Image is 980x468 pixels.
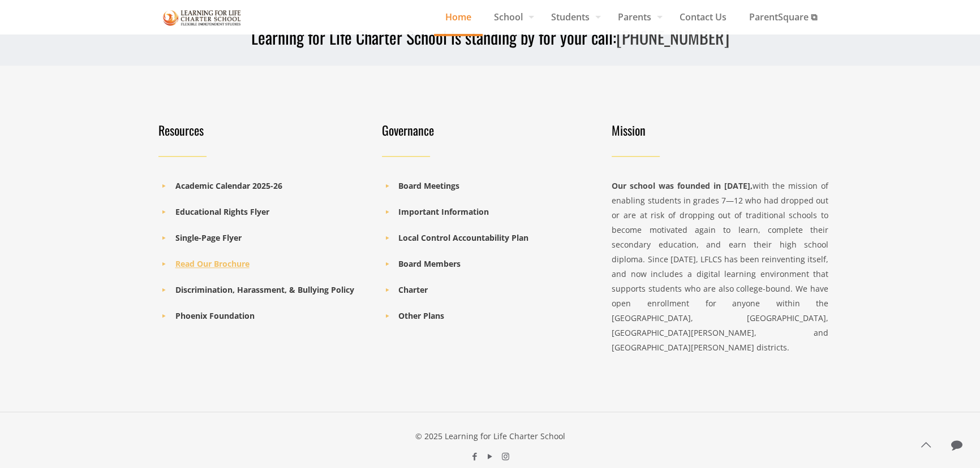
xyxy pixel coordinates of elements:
h3: Learning for Life Charter School is standing by for your call: [152,26,828,49]
a: Charter [398,284,428,295]
a: Instagram icon [500,450,512,462]
a: Board Members [398,258,461,269]
h4: Mission [612,122,828,138]
ul: social menu [152,449,828,464]
strong: Our school was founded in [DATE], [612,180,753,191]
a: Other Plans [398,310,444,321]
span: Parents [607,8,668,25]
a: Board Meetings [398,180,459,191]
h4: Resources [158,122,368,138]
span: Contact Us [668,8,738,25]
div: © 2025 Learning for Life Charter School [152,429,828,444]
a: Single-Page Flyer [175,232,242,243]
img: Home [163,8,241,28]
a: [PHONE_NUMBER] [616,24,729,50]
h4: Governance [382,122,592,138]
a: Discrimination, Harassment, & Bullying Policy [175,284,354,295]
a: Academic Calendar 2025-26 [175,180,282,191]
a: Educational Rights Flyer [175,206,269,217]
span: ParentSquare ⧉ [738,8,828,25]
span: Home [434,8,483,25]
a: Read Our Brochure [175,258,250,269]
a: Important Information [398,206,489,217]
div: with the mission of enabling students in grades 7—12 who had dropped out or are at risk of droppi... [612,179,828,355]
span: School [483,8,540,25]
a: Facebook icon [469,450,481,462]
span: Students [540,8,607,25]
a: Local Control Accountability Plan [398,232,528,243]
a: Phoenix Foundation [175,310,255,321]
a: YouTube icon [484,450,496,462]
a: Back to top icon [914,433,938,457]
